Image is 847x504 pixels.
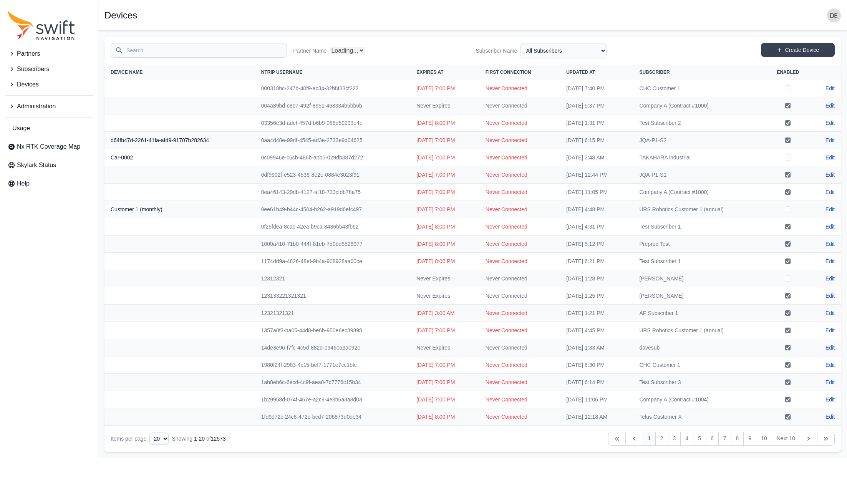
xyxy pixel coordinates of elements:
[560,132,633,149] td: [DATE] 6:15 PM
[633,322,764,339] td: URS Robotics Customer 1 (annual)
[5,46,93,61] button: Partners
[255,356,410,374] td: 1980f24f-2983-4c15-bef7-1771e7cc1bfc
[825,413,835,421] a: Edit
[633,374,764,391] td: Test Subscriber 3
[410,391,479,408] td: [DATE] 7:00 PM
[825,257,835,265] a: Edit
[5,61,93,77] button: Subscribers
[255,201,410,218] td: 0ee61b49-b44c-4504-b262-a919d6efc497
[479,166,560,184] td: Never Connected
[479,391,560,408] td: Never Connected
[560,408,633,426] td: [DATE] 12:18 AM
[104,201,255,218] th: Customer 1 (monthly)
[633,218,764,235] td: Test Subscriber 1
[825,102,835,109] a: Edit
[479,235,560,253] td: Never Connected
[255,184,410,201] td: 0ea46143-29db-4127-af18-733cfdb78a75
[560,253,633,270] td: [DATE] 6:21 PM
[255,270,410,287] td: 12312321
[479,339,560,356] td: Never Connected
[255,235,410,253] td: 1000a410-71b0-444f-81eb-7d0bd5528977
[560,149,633,166] td: [DATE] 3:48 AM
[633,305,764,322] td: AP Subscriber 1
[827,8,841,22] img: user photo
[5,99,93,114] button: Administration
[479,408,560,426] td: Never Connected
[633,287,764,305] td: [PERSON_NAME]
[560,270,633,287] td: [DATE] 1:28 PM
[410,80,479,97] td: [DATE] 7:00 PM
[255,408,410,426] td: 1fd9d72c-24c8-472e-bcd7-206873d0de34
[560,80,633,97] td: [DATE] 7:40 PM
[410,339,479,356] td: Never Expires
[633,235,764,253] td: Preprod Test
[825,171,835,179] a: Edit
[104,11,137,20] h1: Devices
[410,114,479,132] td: [DATE] 8:00 PM
[255,65,410,80] th: NTRIP Username
[17,65,49,74] span: Subscribers
[410,201,479,218] td: [DATE] 7:00 PM
[560,287,633,305] td: [DATE] 1:25 PM
[825,292,835,300] a: Edit
[410,235,479,253] td: [DATE] 8:00 PM
[560,114,633,132] td: [DATE] 1:31 PM
[194,436,205,442] span: 1 - 20
[560,374,633,391] td: [DATE] 6:14 PM
[560,305,633,322] td: [DATE] 1:21 PM
[633,339,764,356] td: davesub
[5,77,93,92] button: Devices
[633,356,764,374] td: CHC Customer 1
[560,322,633,339] td: [DATE] 4:45 PM
[211,436,226,442] span: 12573
[255,305,410,322] td: 12321321321
[255,80,410,97] td: 000318bc-247b-40f9-ac34-32bf433cf223
[479,305,560,322] td: Never Connected
[479,80,560,97] td: Never Connected
[633,391,764,408] td: Company A (Contract #1004)
[410,149,479,166] td: [DATE] 7:00 PM
[104,65,255,80] th: Device Name
[111,436,146,442] span: Items per page
[416,70,443,75] span: Expires At
[825,344,835,351] a: Edit
[479,132,560,149] td: Never Connected
[255,287,410,305] td: 123133221321321
[825,223,835,230] a: Edit
[410,287,479,305] td: Never Expires
[633,253,764,270] td: Test Subscriber 1
[718,432,731,446] a: 7
[410,270,479,287] td: Never Expires
[410,218,479,235] td: [DATE] 8:00 PM
[479,356,560,374] td: Never Connected
[479,114,560,132] td: Never Connected
[17,49,40,58] span: Partners
[633,408,764,426] td: Telus Customer X
[560,356,633,374] td: [DATE] 8:30 PM
[633,65,764,80] th: Subscriber
[825,309,835,317] a: Edit
[633,270,764,287] td: [PERSON_NAME]
[255,166,410,184] td: 0df9902f-e523-4536-8e2e-0884e3023f91
[479,149,560,166] td: Never Connected
[764,65,811,80] th: Enabled
[293,47,327,55] label: Partner Name
[410,374,479,391] td: [DATE] 7:00 PM
[486,70,531,75] span: First Connection
[633,114,764,132] td: Test Subscriber 2
[633,184,764,201] td: Company A (Contract #1000)
[479,97,560,114] td: Never Connected
[693,432,706,446] a: 5
[111,43,287,58] input: Search
[668,432,681,446] a: 3
[825,188,835,196] a: Edit
[5,121,93,136] a: Usage
[5,139,93,154] a: Nx RTK Coverage Map
[410,356,479,374] td: [DATE] 7:00 PM
[643,432,656,446] a: 1
[633,201,764,218] td: URS Robotics Customer 1 (annual)
[825,275,835,282] a: Edit
[255,339,410,356] td: 14de3e96-f7fc-4c5d-882d-09460a3a092c
[255,114,410,132] td: 03356e3d-adef-457d-b6b9-088d59293e4e
[825,154,835,161] a: Edit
